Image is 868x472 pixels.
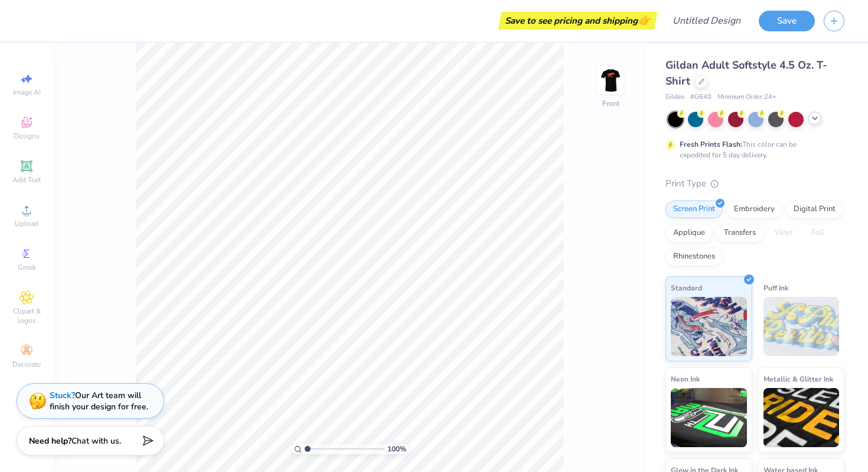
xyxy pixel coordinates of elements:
[18,263,36,272] span: Greek
[387,444,406,454] span: 100 %
[690,92,712,102] span: # G640
[12,175,41,185] span: Add Text
[767,224,800,242] div: Vinyl
[680,139,825,160] div: This color can be expedited for 5 day delivery.
[14,131,40,141] span: Designs
[602,98,619,109] div: Front
[763,297,840,356] img: Puff Ink
[680,140,742,149] strong: Fresh Prints Flash:
[665,201,723,218] div: Screen Print
[671,373,700,385] span: Neon Ink
[763,282,788,294] span: Puff Ink
[12,360,41,369] span: Decorate
[763,388,840,447] img: Metallic & Glitter Ink
[501,12,654,30] div: Save to see pricing and shipping
[599,69,622,92] img: Front
[716,224,763,242] div: Transfers
[804,224,831,242] div: Foil
[50,390,148,412] div: Our Art team will finish your design for free.
[638,13,651,27] span: 👉
[15,219,38,228] span: Upload
[671,282,702,294] span: Standard
[665,224,713,242] div: Applique
[717,92,776,102] span: Minimum Order: 24 +
[50,390,75,401] strong: Stuck?
[665,92,684,102] span: Gildan
[13,88,41,97] span: Image AI
[726,201,782,218] div: Embroidery
[671,388,747,447] img: Neon Ink
[763,373,833,385] span: Metallic & Glitter Ink
[71,435,121,447] span: Chat with us.
[663,9,750,33] input: Untitled Design
[786,201,843,218] div: Digital Print
[6,306,47,325] span: Clipart & logos
[29,435,71,447] strong: Need help?
[665,248,723,266] div: Rhinestones
[665,58,827,88] span: Gildan Adult Softstyle 4.5 Oz. T-Shirt
[671,297,747,356] img: Standard
[759,11,815,31] button: Save
[665,177,844,190] div: Print Type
